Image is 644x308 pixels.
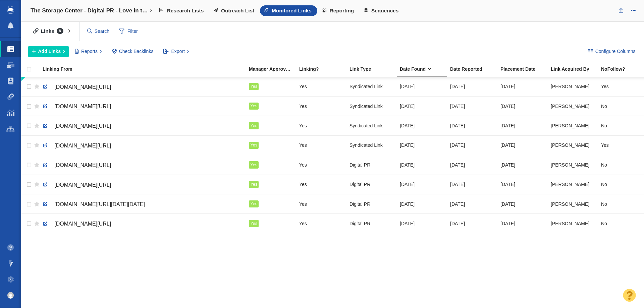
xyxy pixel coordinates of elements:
[400,138,444,152] div: [DATE]
[450,67,500,71] div: Date Reported
[548,175,598,194] td: Taylor Tomita
[155,5,209,16] a: Research Lists
[450,99,494,113] div: [DATE]
[43,81,243,93] a: [DOMAIN_NAME][URL]
[28,46,69,57] button: Add Links
[221,8,254,14] span: Outreach List
[500,158,545,172] div: [DATE]
[299,67,349,72] a: Linking?
[500,67,550,72] a: Placement Date
[317,5,360,16] a: Reporting
[450,79,494,94] div: [DATE]
[400,197,444,211] div: [DATE]
[450,118,494,133] div: [DATE]
[584,46,639,57] button: Configure Columns
[346,116,397,135] td: Syndicated Link
[246,214,296,233] td: Yes
[551,123,589,129] span: [PERSON_NAME]
[299,67,349,71] div: Linking?
[350,123,383,129] span: Syndicated Link
[551,67,600,71] div: Link Acquired By
[400,216,444,231] div: [DATE]
[360,5,404,16] a: Sequences
[346,194,397,213] td: Digital PR
[171,48,184,55] span: Export
[548,96,598,116] td: Taylor Tomita
[85,25,113,37] input: Search
[548,214,598,233] td: Taylor Tomita
[299,79,343,94] div: Yes
[346,175,397,194] td: Digital PR
[551,67,600,72] a: Link Acquired By
[350,103,383,109] span: Syndicated Link
[54,201,145,207] span: [DOMAIN_NAME][URL][DATE][DATE]
[250,84,257,89] span: Yes
[350,67,399,71] div: Link Type
[551,221,589,227] span: [PERSON_NAME]
[551,181,589,187] span: [PERSON_NAME]
[450,197,494,211] div: [DATE]
[54,123,111,129] span: [DOMAIN_NAME][URL]
[450,177,494,192] div: [DATE]
[548,135,598,155] td: Taylor Tomita
[500,118,545,133] div: [DATE]
[551,103,589,109] span: [PERSON_NAME]
[272,8,312,14] span: Monitored Links
[43,179,243,191] a: [DOMAIN_NAME][URL]
[551,201,589,207] span: [PERSON_NAME]
[54,162,111,168] span: [DOMAIN_NAME][URL]
[299,216,343,231] div: Yes
[500,197,545,211] div: [DATE]
[250,221,257,226] span: Yes
[160,46,193,57] button: Export
[595,48,636,55] span: Configure Columns
[115,25,142,38] span: Filter
[246,194,296,213] td: Yes
[350,162,370,168] span: Digital PR
[54,143,111,148] span: [DOMAIN_NAME][URL]
[548,194,598,213] td: Taylor Tomita
[250,163,257,167] span: Yes
[500,138,545,152] div: [DATE]
[346,77,397,97] td: Syndicated Link
[249,67,299,72] a: Manager Approved Link?
[350,221,370,227] span: Digital PR
[346,135,397,155] td: Syndicated Link
[7,6,13,14] img: buzzstream_logo_iconsimple.png
[346,96,397,116] td: Syndicated Link
[250,182,257,187] span: Yes
[350,201,370,207] span: Digital PR
[43,120,243,132] a: [DOMAIN_NAME][URL]
[7,292,14,299] img: c9363fb76f5993e53bff3b340d5c230a
[54,84,111,90] span: [DOMAIN_NAME][URL]
[551,162,589,168] span: [PERSON_NAME]
[54,182,111,188] span: [DOMAIN_NAME][URL]
[400,67,449,71] div: Date that the backlink checker discovered the link
[400,99,444,113] div: [DATE]
[400,177,444,192] div: [DATE]
[400,158,444,172] div: [DATE]
[246,175,296,194] td: Yes
[400,118,444,133] div: [DATE]
[249,67,299,71] div: Manager Approved Link?
[548,116,598,135] td: Taylor Tomita
[71,46,106,57] button: Reports
[250,201,257,206] span: Yes
[250,143,257,147] span: Yes
[299,138,343,152] div: Yes
[299,118,343,133] div: Yes
[209,5,260,16] a: Outreach List
[350,181,370,187] span: Digital PR
[450,138,494,152] div: [DATE]
[81,48,98,55] span: Reports
[43,101,243,112] a: [DOMAIN_NAME][URL]
[43,67,248,71] div: Linking From
[450,67,500,72] a: Date Reported
[43,199,243,210] a: [DOMAIN_NAME][URL][DATE][DATE]
[299,158,343,172] div: Yes
[371,8,398,14] span: Sequences
[260,5,317,16] a: Monitored Links
[43,67,248,72] a: Linking From
[250,123,257,128] span: Yes
[500,177,545,192] div: [DATE]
